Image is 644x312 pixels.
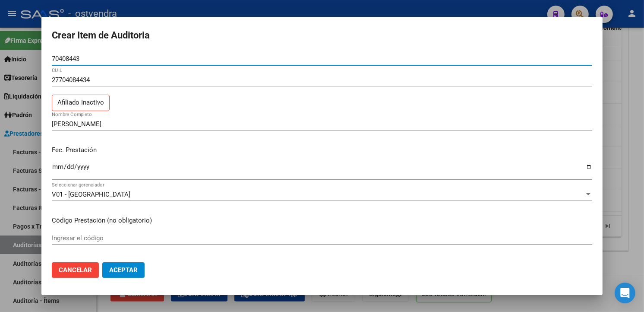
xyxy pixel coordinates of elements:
button: Cancelar [52,262,99,278]
p: Afiliado Inactivo [52,95,110,111]
p: Código Prestación (no obligatorio) [52,216,592,226]
h2: Crear Item de Auditoria [52,27,592,44]
span: Cancelar [59,266,92,274]
button: Aceptar [102,262,145,278]
span: Aceptar [109,266,138,274]
div: Open Intercom Messenger [615,283,635,303]
span: V01 - [GEOGRAPHIC_DATA] [52,191,130,198]
p: Fec. Prestación [52,145,592,155]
